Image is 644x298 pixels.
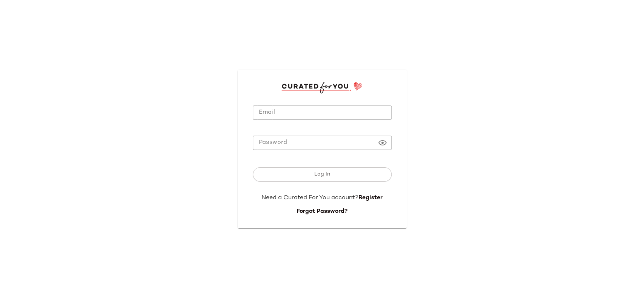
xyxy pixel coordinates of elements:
[314,171,330,177] span: Log In
[261,195,358,201] span: Need a Curated For You account?
[297,208,347,215] a: Forgot Password?
[358,195,383,201] a: Register
[253,167,392,182] button: Log In
[281,82,363,93] img: cfy_login_logo.DGdB1djN.svg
